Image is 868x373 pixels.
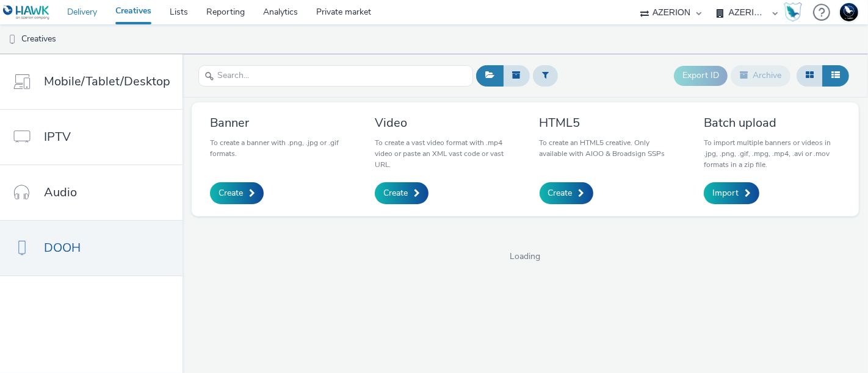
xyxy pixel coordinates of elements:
img: Support Hawk [840,3,858,21]
p: To create a vast video format with .mp4 video or paste an XML vast code or vast URL. [375,137,512,170]
a: Import [704,182,759,204]
span: Create [383,187,408,199]
img: dooh [6,34,18,46]
span: Create [548,187,573,199]
p: To create a banner with .png, .jpg or .gif formats. [210,137,347,159]
button: Export ID [674,66,728,85]
span: Mobile/Tablet/Desktop [44,73,170,90]
span: IPTV [44,128,71,146]
button: Archive [731,65,790,86]
button: Table [822,65,849,86]
span: Loading [183,250,868,263]
p: To create an HTML5 creative. Only available with AIOO & Broadsign SSPs [540,137,676,159]
a: Hawk Academy [784,2,807,22]
h3: Banner [210,115,347,131]
a: Create [210,182,264,204]
span: Import [712,187,739,199]
span: DOOH [44,239,81,257]
input: Search... [198,65,473,87]
h3: Batch upload [704,115,841,131]
button: Grid [797,65,823,86]
img: undefined Logo [3,5,50,20]
img: Hawk Academy [784,2,802,22]
span: Create [219,187,243,199]
span: Audio [44,183,77,201]
h3: Video [375,115,512,131]
p: To import multiple banners or videos in .jpg, .png, .gif, .mpg, .mp4, .avi or .mov formats in a z... [704,137,841,170]
a: Create [540,182,593,204]
h3: HTML5 [540,115,676,131]
a: Create [375,182,429,204]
